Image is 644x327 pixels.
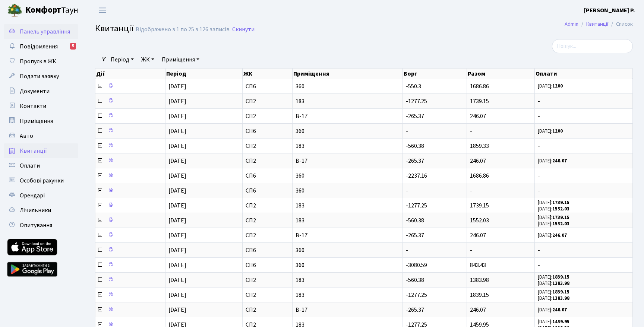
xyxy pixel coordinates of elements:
span: -560.38 [406,142,424,150]
span: В-17 [296,158,400,164]
a: Повідомлення5 [4,39,78,54]
small: [DATE]: [538,295,569,302]
span: СП2 [246,98,289,104]
span: - [538,113,629,119]
span: 1686.86 [470,172,489,180]
small: [DATE]: [538,274,569,280]
span: СП6 [246,173,289,179]
span: 1739.15 [470,201,489,210]
span: СП2 [246,113,289,119]
span: 360 [296,83,400,89]
span: 1686.86 [470,82,489,91]
a: Панель управління [4,24,78,39]
span: -560.38 [406,276,424,284]
span: Повідомлення [20,42,58,51]
span: - [406,246,408,254]
b: 246.07 [552,158,567,164]
a: Особові рахунки [4,173,78,188]
a: Орендарі [4,188,78,203]
a: Квитанції [586,20,608,28]
span: [DATE] [168,187,186,195]
button: Переключити навігацію [93,4,112,16]
span: [DATE] [168,246,186,254]
span: -560.38 [406,216,424,225]
span: СП2 [246,292,289,298]
b: 1200 [552,83,563,89]
span: Таун [25,4,78,17]
a: Пропуск в ЖК [4,54,78,69]
span: СП6 [246,128,289,134]
span: -1277.25 [406,291,427,299]
span: 183 [296,98,400,104]
span: [DATE] [168,127,186,135]
span: [DATE] [168,142,186,150]
span: - [538,262,629,268]
span: Особові рахунки [20,177,64,185]
b: 1383.98 [552,295,569,302]
span: 843.43 [470,261,486,269]
span: СП2 [246,158,289,164]
span: 360 [296,188,400,194]
span: [DATE] [168,82,186,91]
small: [DATE]: [538,128,563,134]
th: Приміщення [293,69,403,79]
span: -2237.16 [406,172,427,180]
span: 360 [296,128,400,134]
th: Дії [95,69,165,79]
a: Admin [565,20,578,28]
span: Квитанції [95,22,134,35]
span: СП6 [246,83,289,89]
span: СП2 [246,203,289,209]
input: Пошук... [552,39,633,53]
b: 1383.98 [552,280,569,287]
span: -265.37 [406,306,424,314]
span: -550.3 [406,82,421,91]
small: [DATE]: [538,158,567,164]
span: - [538,98,629,104]
th: ЖК [243,69,292,79]
small: [DATE]: [538,83,563,89]
span: 183 [296,218,400,223]
span: СП6 [246,188,289,194]
span: СП2 [246,218,289,223]
b: 1739.15 [552,199,569,206]
span: 183 [296,277,400,283]
span: - [406,187,408,195]
span: [DATE] [168,216,186,225]
span: 360 [296,173,400,179]
span: Оплати [20,162,40,170]
small: [DATE]: [538,289,569,295]
span: Орендарі [20,191,45,200]
span: [DATE] [168,112,186,120]
img: logo.png [7,3,22,18]
span: 1859.33 [470,142,489,150]
span: [DATE] [168,172,186,180]
span: 360 [296,247,400,253]
span: СП6 [246,262,289,268]
span: 246.07 [470,157,486,165]
span: 1839.15 [470,291,489,299]
div: 5 [70,43,76,50]
span: -265.37 [406,157,424,165]
b: [PERSON_NAME] Р. [584,6,635,15]
span: 246.07 [470,231,486,239]
span: [DATE] [168,276,186,284]
small: [DATE]: [538,318,569,325]
span: - [538,247,629,253]
span: Авто [20,132,33,140]
span: Контакти [20,102,46,110]
span: [DATE] [168,306,186,314]
b: 246.07 [552,232,567,239]
a: Період [108,53,137,66]
span: [DATE] [168,231,186,239]
th: Оплати [535,69,633,79]
span: В-17 [296,307,400,313]
span: 1739.15 [470,97,489,105]
span: 183 [296,203,400,209]
a: Подати заявку [4,69,78,84]
a: Лічильники [4,203,78,218]
span: - [538,188,629,194]
span: 1383.98 [470,276,489,284]
small: [DATE]: [538,280,569,287]
th: Разом [467,69,535,79]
